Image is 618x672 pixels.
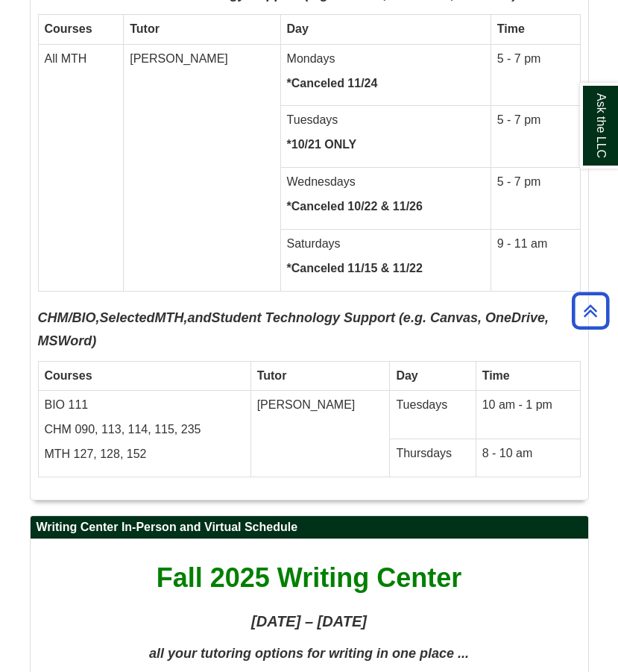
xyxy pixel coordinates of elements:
[287,112,485,129] p: Tuesdays
[147,310,155,325] strong: d
[491,106,580,168] td: 5 - 7 pm
[45,51,118,68] p: All MTH
[491,229,580,291] td: 9 - 11 am
[497,22,525,35] strong: Time
[45,369,92,382] strong: Courses
[188,310,212,325] b: and
[287,200,423,213] strong: *Canceled 10/22 & 11/26
[130,22,160,35] strong: Tutor
[45,397,245,414] p: BIO 111
[482,397,574,414] p: 10 am - 1 pm
[287,51,485,68] p: Mondays
[567,301,614,321] a: Back to Top
[287,262,423,274] strong: *Canceled 11/15 & 11/22
[124,44,280,291] td: [PERSON_NAME]
[287,174,485,191] p: Wednesdays
[390,439,476,477] td: Thursdays
[257,369,287,382] strong: Tutor
[157,562,461,593] span: Fall 2025 Writing Center
[287,22,309,35] strong: Day
[45,22,92,35] strong: Courses
[38,310,100,325] b: CHM/BIO,
[251,613,367,629] strong: [DATE] – [DATE]
[250,391,390,477] td: [PERSON_NAME]
[155,310,188,325] b: MTH,
[497,174,574,191] p: 5 - 7 pm
[287,77,378,90] strong: *Canceled 11/24
[482,369,510,382] strong: Time
[45,446,245,463] p: MTH 127, 128, 152
[287,236,485,253] p: Saturdays
[396,369,417,382] strong: Day
[497,51,574,68] p: 5 - 7 pm
[476,439,580,477] td: 8 - 10 am
[45,421,245,439] p: CHM 090, 113, 114, 115, 235
[396,397,469,414] p: Tuesdays
[38,310,549,349] strong: Student Technology Support (e.g. Canvas, OneDrive, MSWord)
[31,516,588,539] h2: Writing Center In-Person and Virtual Schedule
[100,310,147,325] strong: Selecte
[287,138,357,151] strong: *10/21 ONLY
[149,646,469,661] span: all your tutoring options for writing in one place ...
